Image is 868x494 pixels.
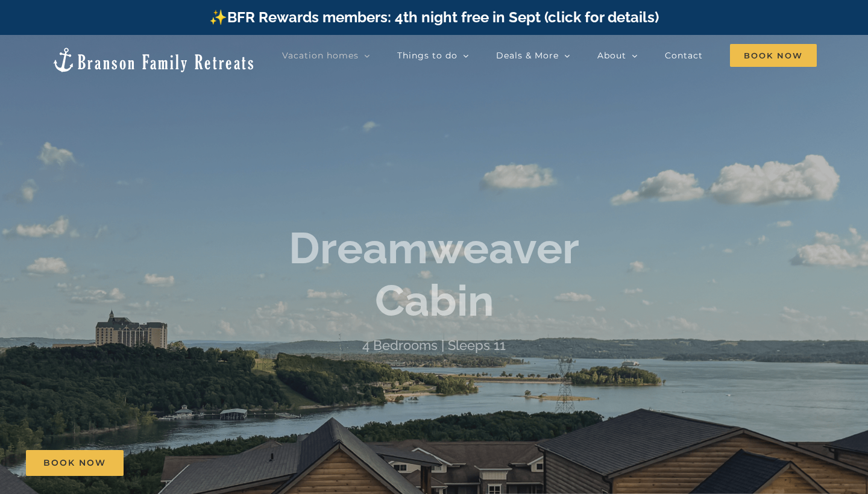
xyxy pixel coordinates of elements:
span: About [597,51,626,60]
a: About [597,43,638,67]
span: Contact [665,51,703,60]
a: Deals & More [496,43,570,67]
a: ✨BFR Rewards members: 4th night free in Sept (click for details) [209,8,659,26]
span: Book Now [730,44,817,67]
span: Book Now [43,458,106,468]
b: Dreamweaver Cabin [289,222,579,325]
img: Branson Family Retreats Logo [51,46,256,73]
a: Contact [665,43,703,67]
a: Book Now [26,450,124,476]
nav: Main Menu [282,43,817,67]
span: Deals & More [496,51,559,60]
a: Things to do [397,43,469,67]
h4: 4 Bedrooms | Sleeps 11 [362,337,506,353]
span: Vacation homes [282,51,359,60]
span: Things to do [397,51,458,60]
a: Vacation homes [282,43,370,67]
